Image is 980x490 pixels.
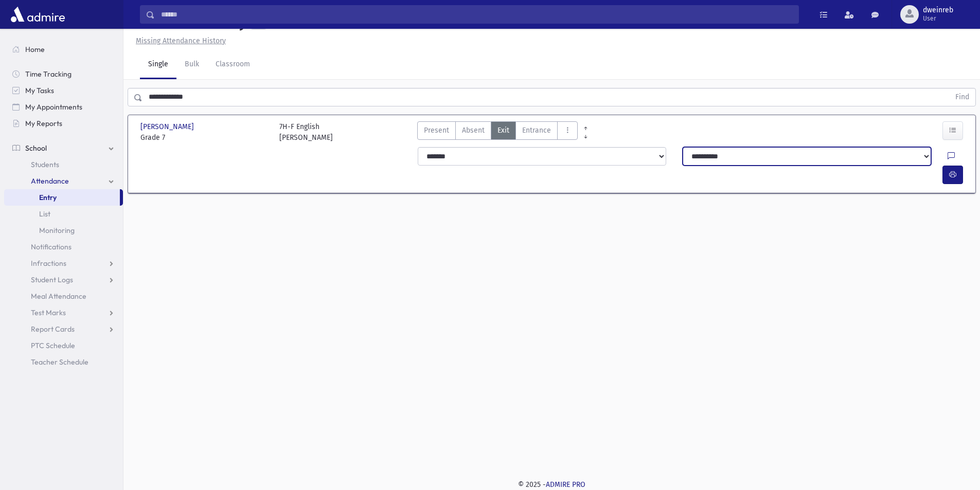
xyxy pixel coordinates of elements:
[4,321,123,337] a: Report Cards
[4,41,123,58] a: Home
[4,140,123,156] a: School
[4,99,123,115] a: My Appointments
[4,337,123,354] a: PTC Schedule
[140,479,964,490] div: © 2025 -
[25,86,54,95] span: My Tasks
[140,50,176,79] a: Single
[25,45,45,54] span: Home
[132,37,226,45] a: Missing Attendance History
[31,275,73,284] span: Student Logs
[8,4,67,25] img: AdmirePro
[31,176,69,186] span: Attendance
[25,69,72,79] span: Time Tracking
[25,143,47,153] span: School
[140,132,269,143] span: Grade 7
[417,121,578,143] div: AttTypes
[39,209,50,219] span: List
[4,206,123,222] a: List
[279,121,333,143] div: 7H-F English [PERSON_NAME]
[4,271,123,288] a: Student Logs
[4,255,123,271] a: Infractions
[4,189,120,206] a: Entry
[923,6,953,14] span: dweinreb
[4,82,123,99] a: My Tasks
[207,50,258,79] a: Classroom
[39,193,57,202] span: Entry
[31,341,75,350] span: PTC Schedule
[923,14,953,23] span: User
[4,173,123,189] a: Attendance
[4,156,123,173] a: Students
[176,50,207,79] a: Bulk
[31,324,75,334] span: Report Cards
[4,239,123,255] a: Notifications
[497,125,509,136] span: Exit
[31,308,66,317] span: Test Marks
[136,37,226,45] u: Missing Attendance History
[522,125,551,136] span: Entrance
[4,304,123,321] a: Test Marks
[140,121,196,132] span: [PERSON_NAME]
[462,125,485,136] span: Absent
[31,160,59,169] span: Students
[39,226,75,235] span: Monitoring
[4,115,123,132] a: My Reports
[4,66,123,82] a: Time Tracking
[31,357,88,367] span: Teacher Schedule
[4,288,123,304] a: Meal Attendance
[4,222,123,239] a: Monitoring
[31,242,72,251] span: Notifications
[4,354,123,370] a: Teacher Schedule
[155,5,798,24] input: Search
[25,119,62,128] span: My Reports
[31,292,86,301] span: Meal Attendance
[25,102,82,112] span: My Appointments
[424,125,449,136] span: Present
[31,259,66,268] span: Infractions
[949,88,975,106] button: Find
